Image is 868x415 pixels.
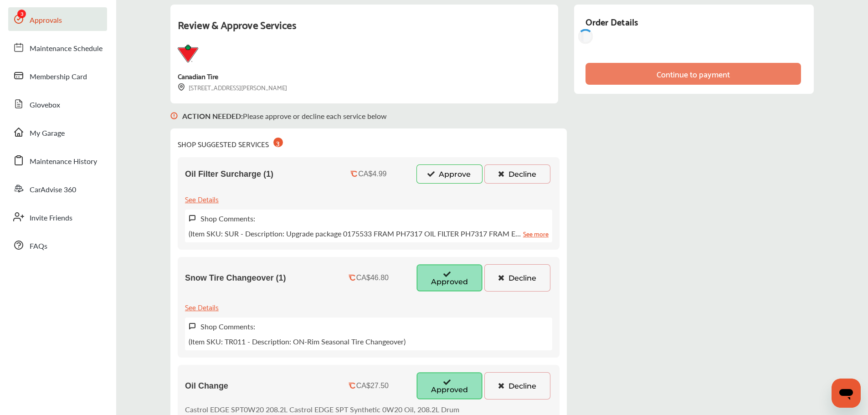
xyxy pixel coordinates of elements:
[182,111,387,121] p: Please approve or decline each service below
[586,14,638,29] div: Order Details
[8,233,107,257] a: FAQs
[185,169,273,179] span: Oil Filter Surcharge (1)
[185,404,459,415] p: Castrol EDGE SPT0W20 208.2L Castrol EDGE SPT Synthetic 0W20 Oil, 208.2L Drum
[8,177,107,200] a: CarAdvise 360
[657,69,730,78] div: Continue to payment
[8,92,107,116] a: Glovebox
[200,321,255,332] label: Shop Comments:
[178,136,283,150] div: SHOP SUGGESTED SERVICES
[30,184,76,196] span: CarAdvise 360
[178,70,218,82] div: Canadian Tire
[484,372,550,400] button: Decline
[832,379,861,408] iframe: Button to launch messaging window
[356,382,389,390] div: CA$27.50
[8,64,107,87] a: Membership Card
[30,241,47,252] span: FAQs
[178,44,198,62] img: logo-canadian-tire.png
[178,82,287,92] div: [STREET_ADDRESS][PERSON_NAME]
[189,228,549,239] p: (Item SKU: SUR - Description: Upgrade package 0175533 FRAM PH7317 OIL FILTER PH7317 FRAM E…
[30,156,97,168] span: Maintenance History
[189,323,196,330] img: svg+xml;base64,PHN2ZyB3aWR0aD0iMTYiIGhlaWdodD0iMTciIHZpZXdCb3g9IjAgMCAxNiAxNyIgZmlsbD0ibm9uZSIgeG...
[8,7,107,31] a: Approvals
[8,36,107,59] a: Maintenance Schedule
[189,336,406,347] p: (Item SKU: TR011 - Description: ON-Rim Seasonal Tire Changeover)
[30,99,60,111] span: Glovebox
[170,103,178,128] img: svg+xml;base64,PHN2ZyB3aWR0aD0iMTYiIGhlaWdodD0iMTciIHZpZXdCb3g9IjAgMCAxNiAxNyIgZmlsbD0ibm9uZSIgeG...
[523,228,549,239] a: See more
[484,264,550,292] button: Decline
[200,213,255,224] label: Shop Comments:
[185,301,219,313] div: See Details
[185,381,228,391] span: Oil Change
[358,170,386,178] div: CA$4.99
[416,372,483,400] button: Approved
[8,120,107,144] a: My Garage
[273,138,283,147] div: 3
[30,212,72,224] span: Invite Friends
[178,15,551,44] div: Review & Approve Services
[416,264,483,292] button: Approved
[8,205,107,229] a: Invite Friends
[185,193,219,205] div: See Details
[8,149,107,172] a: Maintenance History
[30,128,65,139] span: My Garage
[189,215,196,222] img: svg+xml;base64,PHN2ZyB3aWR0aD0iMTYiIGhlaWdodD0iMTciIHZpZXdCb3g9IjAgMCAxNiAxNyIgZmlsbD0ibm9uZSIgeG...
[356,274,389,282] div: CA$46.80
[178,83,185,91] img: svg+xml;base64,PHN2ZyB3aWR0aD0iMTYiIGhlaWdodD0iMTciIHZpZXdCb3g9IjAgMCAxNiAxNyIgZmlsbD0ibm9uZSIgeG...
[484,164,550,184] button: Decline
[30,15,62,26] span: Approvals
[30,43,103,55] span: Maintenance Schedule
[416,164,483,184] button: Approve
[182,111,243,121] b: ACTION NEEDED :
[185,273,286,283] span: Snow Tire Changeover (1)
[30,71,87,83] span: Membership Card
